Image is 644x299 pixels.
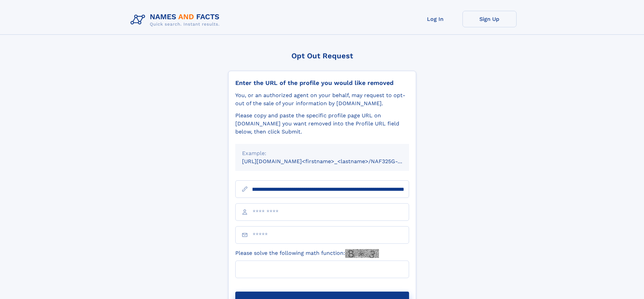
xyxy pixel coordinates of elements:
[242,149,402,157] div: Example:
[235,91,409,108] div: You, or an authorized agent on your behalf, may request to opt-out of the sale of your informatio...
[408,11,462,27] a: Log In
[228,52,416,60] div: Opt Out Request
[235,112,409,136] div: Please copy and paste the specific profile page URL on [DOMAIN_NAME] you want removed into the Pr...
[242,158,422,165] small: [URL][DOMAIN_NAME]<firstname>_<lastname>/NAF325G-xxxxxxxx
[235,79,409,87] div: Enter the URL of the profile you would like removed
[462,11,517,27] a: Sign Up
[128,11,225,29] img: Logo Names and Facts
[235,249,379,258] label: Please solve the following math function:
